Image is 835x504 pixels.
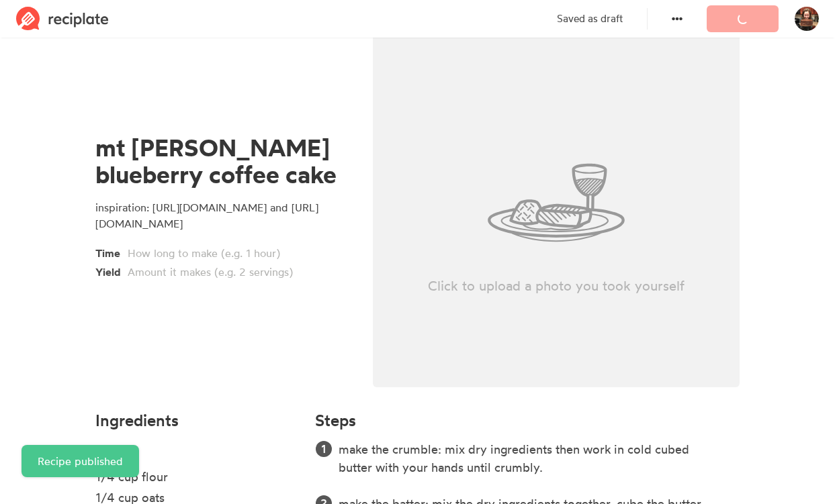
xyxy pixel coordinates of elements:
div: inspiration: [URL][DOMAIN_NAME] and [URL][DOMAIN_NAME] [95,199,347,232]
div: Recipe published [38,453,123,469]
p: Saved as draft [557,11,623,27]
div: 1/4 cup flour [95,468,263,486]
img: Reciplate [16,7,109,31]
div: crumble [95,447,263,465]
h4: Steps [315,411,356,430]
span: Time [95,242,128,261]
h4: Ingredients [95,411,300,430]
img: User's avatar [795,7,819,31]
span: Yield [95,261,128,280]
div: mt [PERSON_NAME] blueberry coffee cake [95,134,347,189]
p: Click to upload a photo you took yourself [373,276,740,295]
div: make the crumble: mix dry ingredients then work in cold cubed butter with your hands until crumbly. [339,440,703,476]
